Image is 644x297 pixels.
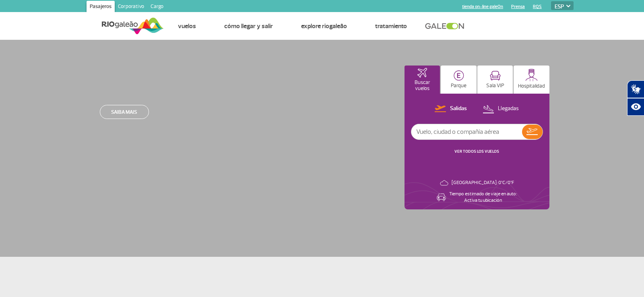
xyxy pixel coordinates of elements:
p: Salidas [450,105,467,113]
img: hospitality.svg [525,69,538,81]
input: Vuelo, ciudad o compañía aérea [411,124,522,139]
img: carParkingHome.svg [454,70,464,81]
button: Parque [441,66,477,94]
p: Parque [451,83,466,89]
button: Salidas [432,104,469,114]
a: RQS [533,4,542,9]
a: Corporativo [115,1,147,14]
p: Llegadas [498,105,519,113]
a: Pasajeros [87,1,115,14]
button: Abrir tradutor de língua de sinais. [627,80,644,98]
p: Hospitalidad [518,83,545,89]
a: Explore RIOgaleão [301,22,347,30]
a: Vuelos [178,22,196,30]
a: VER TODOS LOS VUELOS [454,149,499,154]
a: Cargo [147,1,167,14]
p: Buscar vuelos [409,80,436,92]
button: Abrir recursos assistivos. [627,98,644,116]
img: vipRoom.svg [490,71,501,81]
button: VER TODOS LOS VUELOS [452,148,502,155]
a: Cómo llegar y salir [224,22,273,30]
a: Saiba mais [100,105,149,119]
button: Buscar vuelos [405,66,440,94]
p: Tiempo estimado de viaje en auto: Activa tu ubicación [449,191,517,204]
div: Plugin de acessibilidade da Hand Talk. [627,80,644,116]
p: Sala VIP [486,83,504,89]
a: Tratamiento [375,22,407,30]
p: [GEOGRAPHIC_DATA]: 0°C/0°F [452,180,514,186]
a: tienda on-line galeOn [462,4,503,9]
button: Sala VIP [477,66,513,94]
button: Llegadas [480,104,521,114]
button: Hospitalidad [514,66,549,94]
a: Prensa [511,4,525,9]
img: airplaneHomeActive.svg [417,68,427,78]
